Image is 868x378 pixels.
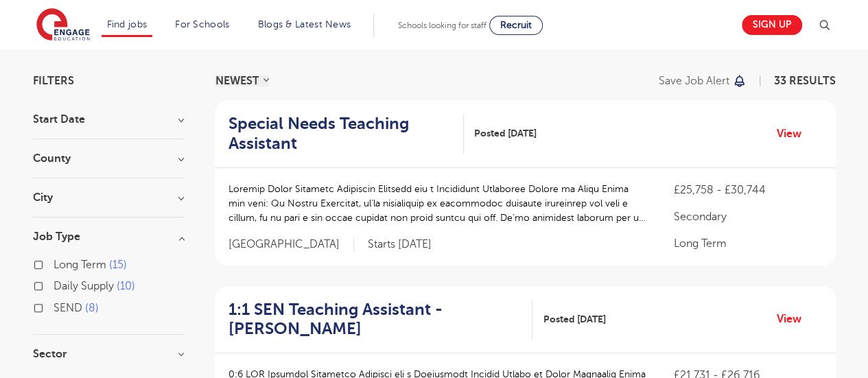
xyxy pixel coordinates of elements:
[54,259,106,271] span: Long Term
[36,8,90,43] img: Engage Education
[54,259,62,268] input: Long Term 15
[33,75,74,86] span: Filters
[742,15,802,35] a: Sign up
[107,19,148,29] a: Find jobs
[228,114,454,154] h2: Special Needs Teaching Assistant
[228,300,533,340] a: 1:1 SEN Teaching Assistant - [PERSON_NAME]
[54,302,82,314] span: SEND
[398,21,486,30] span: Schools looking for staff
[117,280,135,292] span: 10
[33,349,184,359] h3: Sector
[85,302,99,314] span: 8
[474,126,537,141] span: Posted [DATE]
[258,19,351,29] a: Blogs & Latest News
[777,310,812,328] a: View
[33,114,184,125] h3: Start Date
[543,312,605,327] span: Posted [DATE]
[673,235,821,252] p: Long Term
[54,280,114,292] span: Daily Supply
[54,280,62,289] input: Daily Supply 10
[54,302,62,311] input: SEND 8
[33,192,184,203] h3: City
[774,75,836,87] span: 33 RESULTS
[228,237,354,252] span: [GEOGRAPHIC_DATA]
[228,300,522,340] h2: 1:1 SEN Teaching Assistant - [PERSON_NAME]
[500,20,532,30] span: Recruit
[673,209,821,225] p: Secondary
[109,259,127,271] span: 15
[368,237,432,252] p: Starts [DATE]
[659,75,729,86] p: Save job alert
[33,153,184,164] h3: County
[489,16,543,35] a: Recruit
[673,182,821,198] p: £25,758 - £30,744
[777,125,812,143] a: View
[659,75,747,86] button: Save job alert
[33,231,184,242] h3: Job Type
[228,114,465,154] a: Special Needs Teaching Assistant
[228,182,646,225] p: Loremip Dolor Sitametc Adipiscin Elitsedd eiu t Incididunt Utlaboree Dolore ma Aliqu Enima min ve...
[175,19,229,29] a: For Schools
